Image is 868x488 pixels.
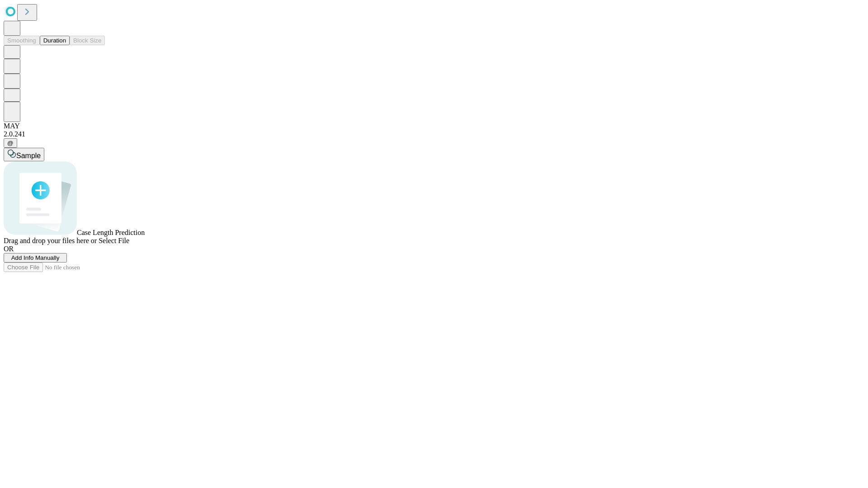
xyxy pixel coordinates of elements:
[77,229,145,236] span: Case Length Prediction
[4,253,67,263] button: Add Info Manually
[70,36,105,45] button: Block Size
[4,138,17,148] button: @
[4,36,40,45] button: Smoothing
[4,130,864,138] div: 2.0.241
[99,237,129,244] span: Select File
[7,140,14,146] span: @
[4,148,44,161] button: Sample
[4,237,97,244] span: Drag and drop your files here or
[16,152,41,160] span: Sample
[4,122,864,130] div: MAY
[11,254,60,261] span: Add Info Manually
[40,36,70,45] button: Duration
[4,245,14,253] span: OR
